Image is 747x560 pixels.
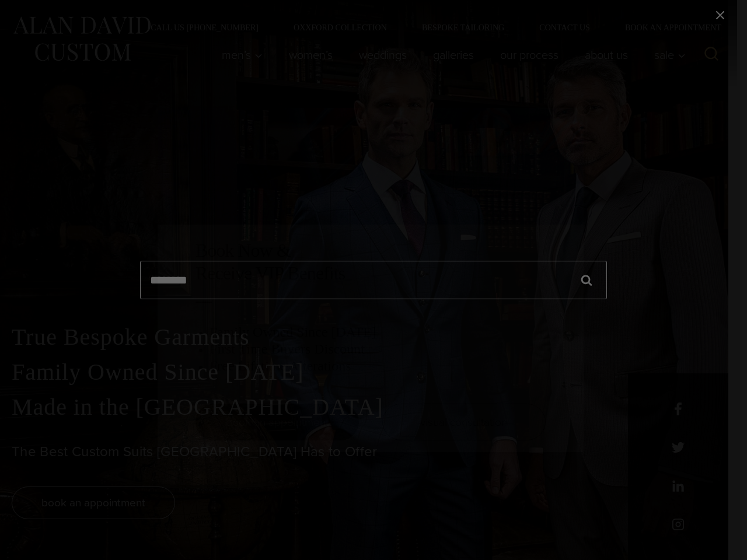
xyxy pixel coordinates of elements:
a: book an appointment [196,404,359,440]
button: Close [576,100,591,116]
a: visual consultation [382,404,546,440]
h3: First Time Buyers Discount [210,341,546,358]
h3: Free Lifetime Alterations [210,358,546,374]
h3: Family Owned Since [DATE] [210,324,546,341]
h2: Book Now & Receive VIP Benefits [196,239,546,284]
